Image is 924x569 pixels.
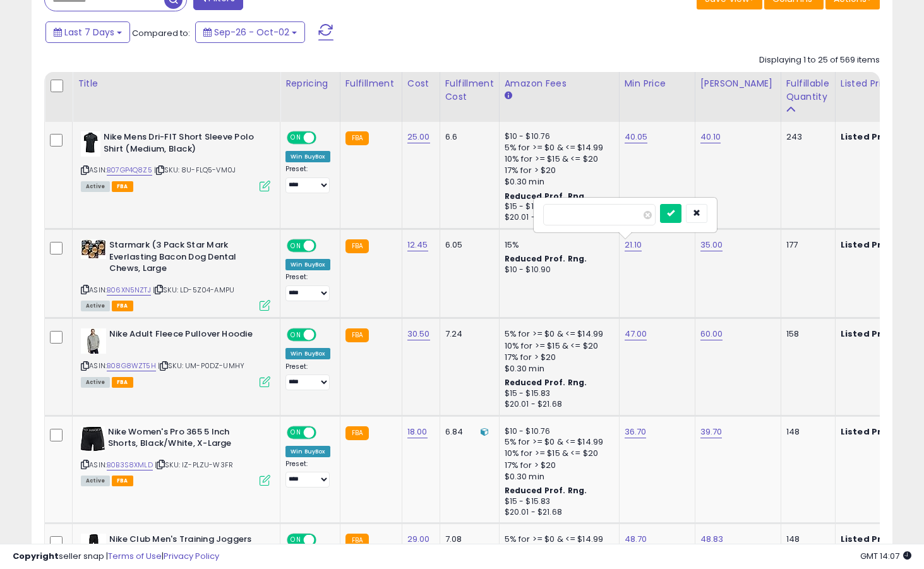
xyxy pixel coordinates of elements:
div: 6.05 [445,239,489,251]
div: Win BuyBox [285,348,330,359]
span: FBA [112,377,133,388]
div: Repricing [285,77,335,90]
span: | SKU: 8U-FLQ5-VM0J [154,165,236,175]
div: Cost [407,77,435,90]
a: 12.45 [407,239,428,251]
a: B06XN5NZTJ [107,285,151,296]
a: 47.00 [625,328,647,340]
div: Preset: [285,273,330,301]
img: 51LH3q1-5ML._SL40_.jpg [81,239,106,259]
div: $15 - $15.83 [505,496,609,507]
div: 17% for > $20 [505,165,609,176]
a: 21.10 [625,239,642,251]
div: Win BuyBox [285,259,330,270]
button: Sep-26 - Oct-02 [195,21,305,43]
span: ON [288,241,304,251]
div: 17% for > $20 [505,352,609,363]
a: 40.05 [625,131,648,143]
b: Nike Mens Dri-FIT Short Sleeve Polo Shirt (Medium, Black) [104,131,257,158]
small: FBA [345,131,369,145]
div: $0.30 min [505,363,609,374]
span: OFF [315,241,335,251]
b: Reduced Prof. Rng. [505,253,587,264]
img: 411AkzK3Z1L._SL40_.jpg [81,328,106,354]
b: Listed Price: [841,131,898,143]
span: OFF [315,330,335,340]
span: | SKU: LD-5Z04-AMPU [153,285,234,295]
a: 60.00 [700,328,723,340]
div: $10 - $10.76 [505,131,609,142]
small: FBA [345,328,369,342]
div: $10 - $10.76 [505,426,609,437]
div: 177 [786,239,825,251]
div: Fulfillment Cost [445,77,494,104]
div: Fulfillable Quantity [786,77,830,104]
div: ASIN: [81,328,270,386]
div: ASIN: [81,131,270,190]
span: 2025-10-10 14:07 GMT [860,550,911,562]
div: Preset: [285,362,330,391]
span: All listings currently available for purchase on Amazon [81,476,110,486]
span: OFF [315,427,335,438]
div: $15 - $15.83 [505,388,609,399]
div: Win BuyBox [285,446,330,457]
div: 5% for >= $0 & <= $14.99 [505,328,609,340]
div: 15% [505,239,609,251]
span: FBA [112,181,133,192]
div: Preset: [285,165,330,193]
a: 30.50 [407,328,430,340]
div: Preset: [285,460,330,488]
div: $0.30 min [505,176,609,188]
div: Displaying 1 to 25 of 569 items [759,54,880,66]
span: | SKU: IZ-PLZU-W3FR [155,460,233,470]
div: 10% for >= $15 & <= $20 [505,153,609,165]
span: | SKU: UM-P0DZ-UMHY [158,361,244,371]
div: 17% for > $20 [505,460,609,471]
a: 36.70 [625,426,647,438]
span: Last 7 Days [64,26,114,39]
small: FBA [345,239,369,253]
div: ASIN: [81,239,270,309]
div: $20.01 - $21.68 [505,212,609,223]
a: Terms of Use [108,550,162,562]
span: FBA [112,301,133,311]
div: Title [78,77,275,90]
a: 25.00 [407,131,430,143]
a: B07GP4Q8Z5 [107,165,152,176]
a: Privacy Policy [164,550,219,562]
div: 148 [786,426,825,438]
div: 10% for >= $15 & <= $20 [505,448,609,459]
div: ASIN: [81,426,270,485]
b: Reduced Prof. Rng. [505,191,587,201]
div: $0.30 min [505,471,609,482]
b: Reduced Prof. Rng. [505,485,587,496]
div: $20.01 - $21.68 [505,507,609,518]
div: 158 [786,328,825,340]
span: ON [288,330,304,340]
b: Nike Women's Pro 365 5 Inch Shorts, Black/White, X-Large [108,426,261,453]
a: 35.00 [700,239,723,251]
div: Fulfillment [345,77,397,90]
div: Min Price [625,77,690,90]
span: OFF [315,133,335,143]
div: Amazon Fees [505,77,614,90]
a: 18.00 [407,426,428,438]
strong: Copyright [13,550,59,562]
div: 7.24 [445,328,489,340]
div: 243 [786,131,825,143]
small: FBA [345,426,369,440]
div: 6.84 [445,426,489,438]
button: Last 7 Days [45,21,130,43]
span: Compared to: [132,27,190,39]
span: FBA [112,476,133,486]
div: 6.6 [445,131,489,143]
b: Listed Price: [841,426,898,438]
span: All listings currently available for purchase on Amazon [81,377,110,388]
div: [PERSON_NAME] [700,77,776,90]
a: 40.10 [700,131,721,143]
div: Win BuyBox [285,151,330,162]
b: Starmark (3 Pack Star Mark Everlasting Bacon Dog Dental Chews, Large [109,239,263,278]
b: Listed Price: [841,328,898,340]
div: 5% for >= $0 & <= $14.99 [505,142,609,153]
span: ON [288,427,304,438]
